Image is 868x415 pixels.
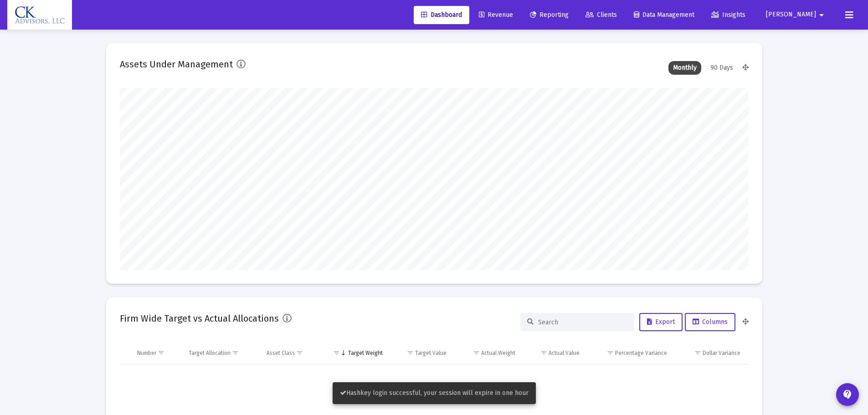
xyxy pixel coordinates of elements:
div: Percentage Variance [615,349,667,357]
td: Column Target Weight [321,342,389,364]
td: Column Number [131,342,183,364]
div: Data grid [120,342,749,410]
span: Dashboard [421,11,462,19]
td: Column Target Value [389,342,453,364]
h2: Assets Under Management [120,57,233,72]
div: Target Allocation [189,349,231,357]
input: Search [538,318,627,326]
div: Number [137,349,156,357]
div: Actual Value [549,349,580,357]
div: Target Value [415,349,447,357]
a: Insights [704,6,753,24]
td: Column Actual Value [522,342,586,364]
span: Show filter options for column 'Percentage Variance' [607,349,614,356]
button: [PERSON_NAME] [755,5,838,24]
span: Show filter options for column 'Target Value' [407,349,414,356]
span: Show filter options for column 'Actual Weight' [473,349,480,356]
span: Revenue [479,11,513,19]
td: Column Percentage Variance [586,342,673,364]
span: Export [647,318,675,326]
span: Show filter options for column 'Dollar Variance' [694,349,701,356]
span: Data Management [634,11,694,19]
span: Show filter options for column 'Number' [158,349,164,356]
button: Columns [685,313,735,331]
div: Target Weight [348,349,383,357]
a: Clients [578,6,624,24]
td: Column Asset Class [260,342,321,364]
a: Data Management [627,6,702,24]
td: Column Actual Weight [453,342,521,364]
div: Actual Weight [481,349,515,357]
a: Reporting [523,6,576,24]
div: Dollar Variance [703,349,740,357]
span: [PERSON_NAME] [766,11,816,19]
span: Hashkey login successful, your session will expire in one hour [340,389,529,397]
div: 90 Days [706,61,738,75]
span: Reporting [530,11,569,19]
span: Clients [586,11,617,19]
span: Show filter options for column 'Target Weight' [333,349,340,356]
div: Monthly [668,61,701,75]
span: Columns [693,318,728,326]
mat-icon: contact_support [842,389,853,400]
span: Show filter options for column 'Asset Class' [296,349,303,356]
span: Insights [711,11,745,19]
button: Export [639,313,683,331]
a: Revenue [472,6,520,24]
span: Show filter options for column 'Target Allocation' [232,349,239,356]
mat-icon: arrow_drop_down [816,6,827,24]
a: Dashboard [414,6,469,24]
h2: Firm Wide Target vs Actual Allocations [120,311,279,326]
span: Show filter options for column 'Actual Value' [540,349,547,356]
td: Column Target Allocation [182,342,260,364]
div: Asset Class [267,349,295,357]
img: Dashboard [14,6,65,24]
td: Column Dollar Variance [673,342,748,364]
